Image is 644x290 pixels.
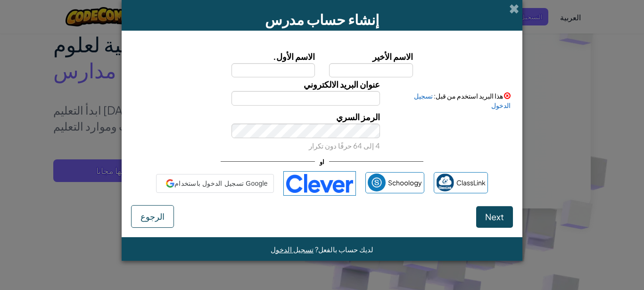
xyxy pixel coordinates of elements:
[265,10,379,28] span: إنشاء حساب مدرس
[131,205,174,228] button: الرجوع
[273,51,315,62] span: الاسم الأول.
[336,111,380,122] span: الرمز السري
[436,174,454,191] img: classlink-logo-small.png
[283,171,356,196] img: clever-logo-blue.png
[140,211,165,222] span: الرجوع
[309,141,380,150] small: 4 إلى 64 حرفًا دون تكرار
[388,176,422,190] span: Schoology
[174,177,268,191] span: تسجيل الدخول باستخدام Google
[414,91,511,109] a: تسجيل الدخول
[372,51,413,62] span: الاسم الأخير
[304,79,380,90] span: عنوان البريد الالكتروني
[156,174,274,193] div: تسجيل الدخول باستخدام Google
[368,174,386,191] img: schoology.png
[315,155,329,168] span: او
[271,245,314,254] a: تسجيل الدخول
[456,176,486,190] span: ClassLink
[434,91,503,100] span: هذا البريد استخدم من قبل:
[476,206,513,228] button: Next
[314,245,373,254] span: لديك حساب بالفعل?
[485,211,504,222] span: Next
